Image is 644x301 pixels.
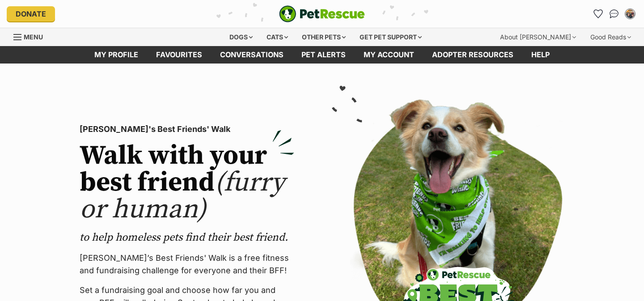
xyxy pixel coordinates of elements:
[80,123,294,136] p: [PERSON_NAME]'s Best Friends' Walk
[610,9,619,18] img: chat-41dd97257d64d25036548639549fe6c8038ab92f7586957e7f3b1b290dea8141.svg
[522,46,559,64] a: Help
[607,7,621,21] a: Conversations
[24,33,43,41] span: Menu
[147,46,211,64] a: Favourites
[292,46,355,64] a: Pet alerts
[591,7,605,21] a: Favourites
[7,6,55,21] a: Donate
[223,28,259,46] div: Dogs
[591,7,637,21] ul: Account quick links
[13,28,49,44] a: Menu
[279,5,365,22] a: PetRescue
[85,46,147,64] a: My profile
[584,28,637,46] div: Good Reads
[279,5,365,22] img: logo-e224e6f780fb5917bec1dbf3a21bbac754714ae5b6737aabdf751b685950b380.svg
[355,46,423,64] a: My account
[80,230,294,245] p: to help homeless pets find their best friend.
[260,28,294,46] div: Cats
[80,143,294,223] h2: Walk with your best friend
[626,9,635,18] img: Nadine Monteagudo profile pic
[80,166,285,226] span: (furry or human)
[423,46,522,64] a: Adopter resources
[623,7,637,21] button: My account
[296,28,352,46] div: Other pets
[211,46,292,64] a: conversations
[494,28,582,46] div: About [PERSON_NAME]
[353,28,428,46] div: Get pet support
[80,252,294,277] p: [PERSON_NAME]’s Best Friends' Walk is a free fitness and fundraising challenge for everyone and t...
